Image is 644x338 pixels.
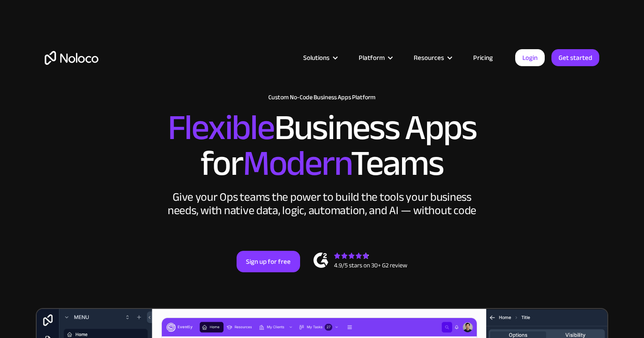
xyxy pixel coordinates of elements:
[347,52,402,63] div: Platform
[243,130,351,197] span: Modern
[515,49,545,66] a: Login
[551,49,599,66] a: Get started
[359,52,385,63] div: Platform
[237,251,300,272] a: Sign up for free
[165,190,479,217] div: Give your Ops teams the power to build the tools your business needs, with native data, logic, au...
[402,52,462,63] div: Resources
[462,52,504,63] a: Pricing
[45,110,599,182] h2: Business Apps for Teams
[45,51,98,65] a: home
[168,94,274,161] span: Flexible
[414,52,444,63] div: Resources
[292,52,347,63] div: Solutions
[303,52,330,63] div: Solutions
